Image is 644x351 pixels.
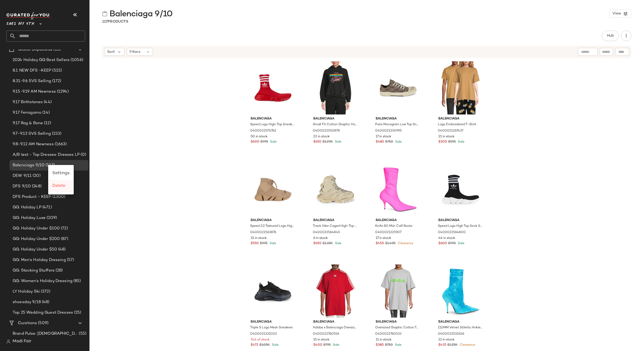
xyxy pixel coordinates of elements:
span: 9.17 Rag & Bone [13,120,43,126]
span: $650 [313,140,321,144]
span: $1.35K [323,241,333,246]
span: Balenciaga [251,320,295,324]
span: Balenciaga 9/10 [13,162,44,168]
span: Sale [269,242,276,245]
span: Sale [269,140,277,144]
span: Balenciaga [376,320,420,324]
span: Speed Logo High-Top Sneakers [250,122,295,127]
span: 8.31-9.6 SVS Selling [13,78,51,84]
span: Balenciaga [438,218,483,223]
span: View [612,12,621,16]
span: 44 in stock [438,236,455,241]
span: (117) [44,162,55,168]
span: 31 in stock [251,236,267,241]
span: Speed Logo High Top Sock Sneakers [438,224,482,229]
span: 17 in stock [376,134,391,139]
span: 21 in stock [438,134,454,139]
span: 0400022563876 [250,230,276,235]
img: 0400021225907_PINK [371,163,424,216]
span: Delete [52,184,65,188]
span: A/B test - Top Dresses: Dresses LP [13,152,80,158]
span: 0400022570762 [250,129,276,133]
img: svg%3e [102,11,107,16]
img: 0400022550878_WASHEDBLACK [309,61,362,114]
span: $600 [438,241,447,246]
span: 9.8-9.12 AM Newness [13,141,54,147]
span: 2024 Holiday GG Best Sellers [13,57,70,63]
span: $472 [251,343,258,348]
span: 0400022564800 [438,230,466,235]
span: 0400021225907 [375,230,402,235]
span: 0400022564845 [313,230,340,235]
span: Balenciaga [438,320,483,324]
span: Paris Monogram Low Top Sneakers [375,122,420,127]
span: Balenciaga [251,218,295,223]
span: (20) [32,173,41,179]
span: 0400021330995 [375,129,402,133]
span: $1.29K [323,140,333,144]
img: 0400022760556_REDWHITE [309,264,362,318]
span: $650 [313,241,321,246]
div: Products [102,19,128,24]
span: 9.17 Birthstones [13,99,43,105]
span: Sale [332,343,339,347]
span: 13 in stock [438,338,454,342]
span: 50 in stock [251,134,267,139]
span: (1300) [51,194,66,200]
span: 0400022760556 [313,332,339,337]
span: (172) [51,78,61,84]
span: $995 [448,241,456,246]
span: Clearance [397,242,413,245]
img: svg%3e [6,339,11,344]
span: $450 [376,241,384,246]
span: 0400021267437 [438,129,463,133]
span: Madi Fair [13,338,31,345]
span: shoesday 9/18 [13,299,41,305]
span: (72) [60,225,68,232]
span: $400 [313,343,322,348]
span: (48) [41,299,49,305]
span: $750 [385,140,393,144]
span: Balenciaga [313,117,358,121]
img: 0400022564845_BEIGE [309,163,362,216]
span: Sale [334,242,341,245]
span: 22 in stock [313,134,330,139]
span: GG: Holiday LP [13,204,41,210]
span: Sale [394,140,402,144]
img: 0400022564800_BLACKWHITE [434,163,487,216]
span: $595 [448,140,456,144]
img: 0400022760533_HEATHERGREY [371,264,424,318]
span: Balenciaga 9/10 [110,9,172,19]
span: Balenciaga [313,218,358,223]
img: 0400021267437_OAT [434,61,487,114]
span: (515) [51,68,62,74]
span: Triple S Logo Mesh Sneakers [250,325,293,330]
span: GG: Holiday Under $200 [13,236,60,242]
span: Sale [394,343,402,347]
span: $480 [376,140,384,144]
span: DFS 9/10 [13,183,31,189]
span: Speed 2.0 Textured Logo High-Top Sneakers [250,224,295,229]
span: 17 in stock [376,236,391,241]
span: $995 [260,140,268,144]
img: 0400021331002_BLACK [246,264,299,318]
span: 0400022550878 [313,129,340,133]
span: DFS Product - KEEP [13,194,51,200]
span: Logo Embroidered T-Shirt [438,122,476,127]
span: (12) [43,120,51,126]
span: Small Fit Cotton Graphic Hoodie [313,122,357,127]
span: Oversized Graphic Cotton T-Shirt [375,325,420,330]
span: (248) [31,183,42,189]
span: Global Clipboards [18,47,52,53]
span: (14) [41,110,50,116]
span: 9.17 Ferragamo [13,110,41,116]
span: LY Holiday Ski [13,289,40,295]
img: 0400022532636_BLUE [434,264,487,318]
span: (471) [41,204,52,210]
span: (28) [55,268,63,274]
span: 6 in stock [313,236,328,241]
span: GG: Men's Holiday Dressing [13,257,66,263]
button: View [609,10,631,18]
span: (48) [57,247,66,253]
span: (55) [78,331,86,337]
